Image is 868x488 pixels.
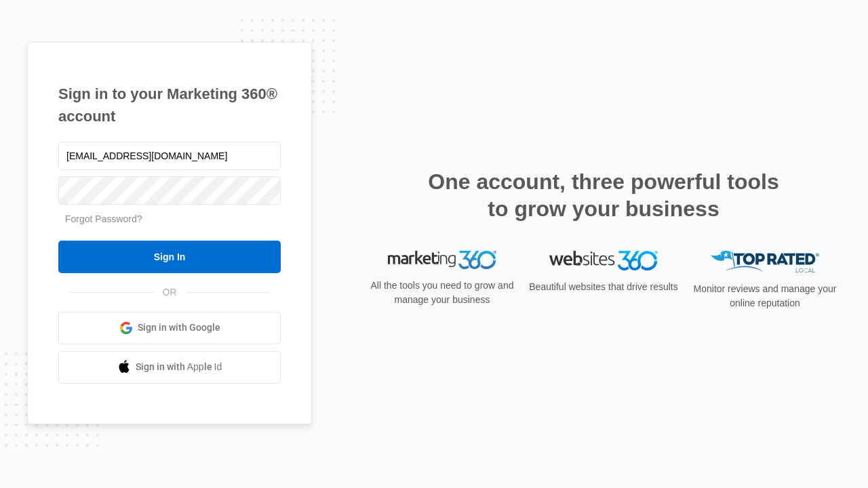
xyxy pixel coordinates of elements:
[136,360,222,374] span: Sign in with Apple Id
[58,351,281,384] a: Sign in with Apple Id
[388,251,496,270] img: Marketing 360
[65,213,142,224] a: Forgot Password?
[424,168,783,222] h2: One account, three powerful tools to grow your business
[153,285,186,300] span: OR
[58,142,281,170] input: Email
[138,321,220,335] span: Sign in with Google
[58,312,281,344] a: Sign in with Google
[549,251,658,270] img: Websites 360
[689,282,841,310] p: Monitor reviews and manage your online reputation
[58,83,281,127] h1: Sign in to your Marketing 360® account
[366,279,518,307] p: All the tools you need to grow and manage your business
[58,241,281,273] input: Sign In
[711,251,819,273] img: Top Rated Local
[528,280,679,294] p: Beautiful websites that drive results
